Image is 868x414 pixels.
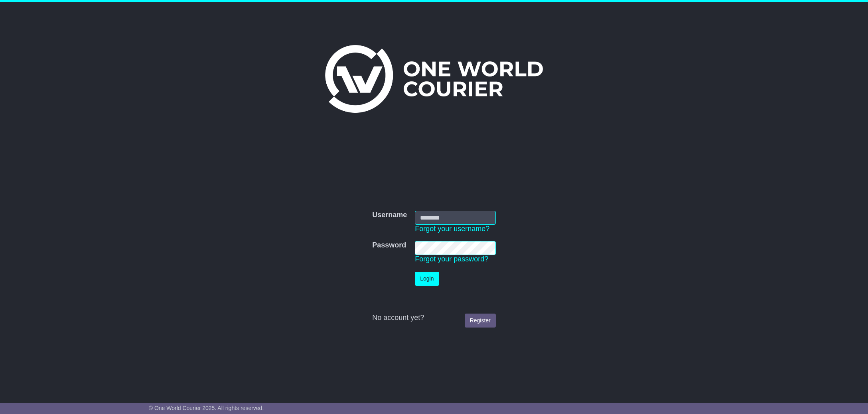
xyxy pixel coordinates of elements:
[372,241,406,250] label: Password
[325,45,543,113] img: One World
[415,255,488,263] a: Forgot your password?
[372,211,407,220] label: Username
[415,225,489,233] a: Forgot your username?
[372,314,496,322] div: No account yet?
[465,314,496,328] a: Register
[149,405,264,411] span: © One World Courier 2025. All rights reserved.
[415,272,439,286] button: Login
